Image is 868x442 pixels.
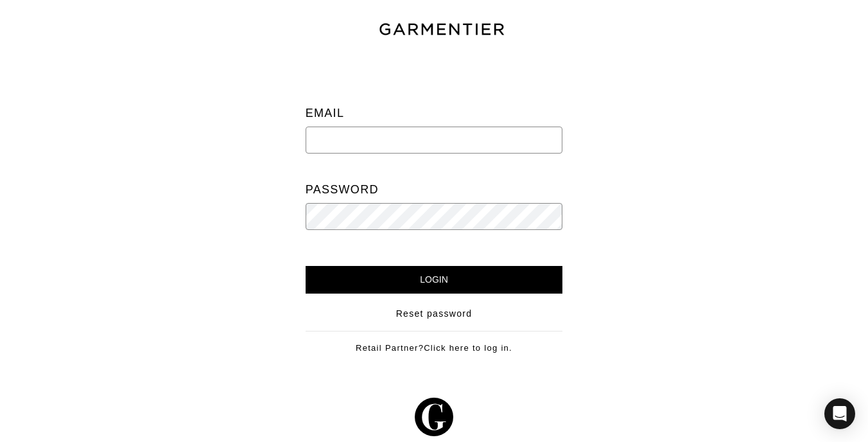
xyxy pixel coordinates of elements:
[306,177,379,203] label: Password
[396,307,473,321] a: Reset password
[306,331,563,355] div: Retail Partner?
[378,21,506,38] img: garmentier-text-8466448e28d500cc52b900a8b1ac6a0b4c9bd52e9933ba870cc531a186b44329.png
[424,343,512,353] a: Click here to log in.
[824,398,855,429] div: Open Intercom Messenger
[306,266,563,294] input: Login
[306,100,345,127] label: Email
[415,398,453,436] img: g-602364139e5867ba59c769ce4266a9601a3871a1516a6a4c3533f4bc45e69684.svg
